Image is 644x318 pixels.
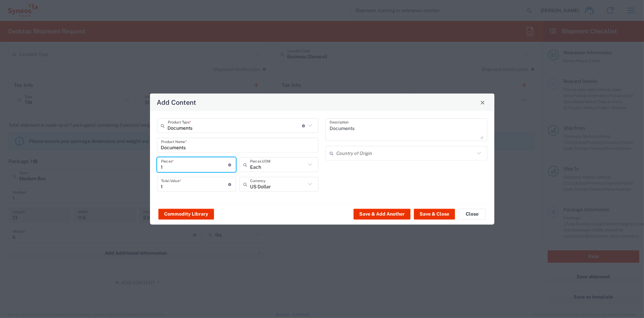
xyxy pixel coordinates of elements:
button: Commodity Library [158,209,214,219]
button: Save & Close [414,209,455,219]
button: Close [459,209,486,219]
button: Close [478,98,487,107]
h4: Add Content [157,97,196,107]
button: Save & Add Another [354,209,410,219]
